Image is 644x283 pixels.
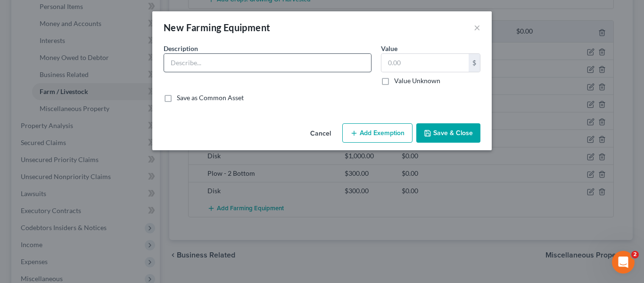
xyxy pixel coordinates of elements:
[164,44,198,52] span: Description
[474,22,480,33] button: ×
[394,76,440,86] label: Value Unknown
[342,123,413,143] button: Add Exemption
[381,43,397,53] label: Value
[381,54,469,72] input: 0.00
[631,251,639,258] span: 2
[303,124,339,143] button: Cancel
[164,21,270,34] div: New Farming Equipment
[177,93,244,103] label: Save as Common Asset
[612,251,635,274] iframe: Intercom live chat
[416,123,480,143] button: Save & Close
[469,54,480,72] div: $
[164,54,371,72] input: Describe...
